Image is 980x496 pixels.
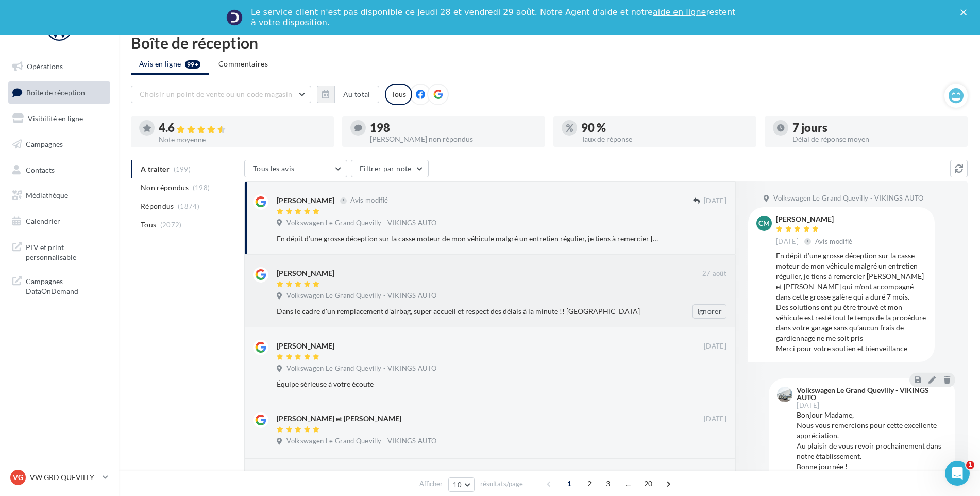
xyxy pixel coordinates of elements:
span: [DATE] [704,342,726,351]
span: (1874) [178,202,199,210]
span: Choisir un point de vente ou un code magasin [140,90,292,98]
span: 2 [581,475,598,492]
span: 27 août [702,269,726,278]
div: 7 jours [792,122,959,134]
div: [PERSON_NAME] [277,341,334,351]
span: Non répondus [141,183,189,193]
span: VG [13,472,23,483]
span: Opérations [27,62,63,71]
a: aide en ligne [653,7,706,17]
div: [PERSON_NAME] et [PERSON_NAME] [277,414,401,424]
div: Taux de réponse [581,136,748,143]
div: [PERSON_NAME] [776,216,855,223]
div: Dans le cadre d'un remplacement d'airbag, super accueil et respect des délais à la minute !! [GEO... [277,306,660,317]
button: Choisir un point de vente ou un code magasin [131,86,311,103]
span: Répondus [141,201,174,211]
span: Afficher [419,479,443,489]
span: [DATE] [776,237,799,246]
div: En dépit d’une grosse déception sur la casse moteur de mon véhicule malgré un entretien régulier,... [277,234,660,244]
span: 20 [640,475,657,492]
div: Le service client n'est pas disponible ce jeudi 28 et vendredi 29 août. Notre Agent d'aide et not... [251,7,737,28]
span: Contacts [26,165,55,174]
span: Campagnes [26,140,63,148]
div: [PERSON_NAME] [277,268,334,278]
div: Tous [385,84,412,105]
div: Note moyenne [159,136,326,143]
span: ... [620,475,636,492]
a: Campagnes DataOnDemand [6,270,112,301]
span: 10 [453,481,462,489]
span: Volkswagen Le Grand Quevilly - VIKINGS AUTO [286,364,436,373]
iframe: Intercom live chat [945,461,970,486]
button: Au total [334,86,379,103]
div: Délai de réponse moyen [792,136,959,143]
div: 4.6 [159,122,326,134]
div: Équipe sérieuse à votre écoute [277,379,660,389]
span: Calendrier [26,217,60,225]
span: [DATE] [704,415,726,424]
span: Volkswagen Le Grand Quevilly - VIKINGS AUTO [773,194,923,203]
span: Tous [141,220,156,230]
span: Volkswagen Le Grand Quevilly - VIKINGS AUTO [286,291,436,301]
a: PLV et print personnalisable [6,236,112,267]
a: Boîte de réception [6,81,112,104]
button: Filtrer par note [351,160,429,177]
span: Tous les avis [253,164,295,173]
span: Visibilité en ligne [28,114,83,123]
a: Calendrier [6,210,112,232]
a: Campagnes [6,134,112,155]
div: En dépit d’une grosse déception sur la casse moteur de mon véhicule malgré un entretien régulier,... [776,251,926,354]
span: Avis modifié [815,237,853,245]
a: Médiathèque [6,185,112,206]
span: PLV et print personnalisable [26,240,106,262]
a: Visibilité en ligne [6,108,112,129]
span: Boîte de réception [26,88,85,96]
span: [DATE] [797,402,819,409]
button: Tous les avis [244,160,347,177]
span: Commentaires [218,59,268,68]
a: Opérations [6,56,112,77]
span: Avis modifié [350,196,388,205]
button: Au total [317,86,379,103]
div: Fermer [960,9,971,15]
button: 10 [448,477,475,492]
a: VG VW GRD QUEVILLY [8,468,110,487]
div: Volkswagen Le Grand Quevilly - VIKINGS AUTO [797,387,945,401]
div: 90 % [581,122,748,134]
p: VW GRD QUEVILLY [30,472,98,483]
span: Volkswagen Le Grand Quevilly - VIKINGS AUTO [286,219,436,228]
div: [PERSON_NAME] [277,195,334,206]
span: Médiathèque [26,191,68,200]
span: (198) [193,184,210,192]
span: (2072) [160,221,182,229]
span: Cm [758,218,770,228]
div: Boîte de réception [131,35,968,51]
img: Profile image for Service-Client [226,9,243,26]
div: [PERSON_NAME] non répondus [370,136,537,143]
span: 3 [600,475,616,492]
span: Campagnes DataOnDemand [26,274,106,296]
span: résultats/page [480,479,523,489]
div: Bonjour Madame, Nous vous remercions pour cette excellente appréciation. Au plaisir de vous revoi... [797,410,947,482]
div: 198 [370,122,537,134]
span: [DATE] [704,196,726,206]
span: Volkswagen Le Grand Quevilly - VIKINGS AUTO [286,437,436,446]
span: 1 [966,461,974,469]
span: 1 [561,475,578,492]
a: Contacts [6,159,112,181]
button: Ignorer [692,304,726,319]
